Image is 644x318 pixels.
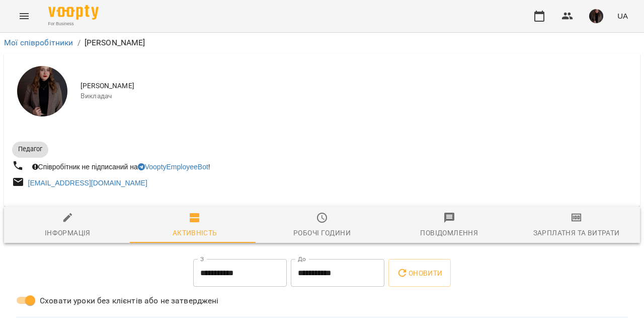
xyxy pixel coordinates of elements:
span: [PERSON_NAME] [80,81,632,91]
div: Зарплатня та Витрати [533,227,620,239]
div: Повідомлення [420,227,478,239]
img: Макарова Катерина [17,66,67,116]
li: / [77,37,80,49]
div: Інформація [45,227,91,239]
nav: breadcrumb [4,37,640,49]
span: Викладач [80,91,632,101]
a: [EMAIL_ADDRESS][DOMAIN_NAME] [28,179,147,187]
span: Педагог [12,145,48,154]
button: UA [613,7,632,25]
div: Активність [173,227,217,239]
span: UA [617,11,628,21]
p: [PERSON_NAME] [85,37,145,49]
button: Оновити [388,259,450,287]
span: Сховати уроки без клієнтів або не затверджені [40,295,219,307]
div: Робочі години [293,227,351,239]
a: Мої співробітники [4,38,73,47]
img: f89be27eda976fa4c895a2fb1f81adfc.JPG [589,9,603,23]
span: For Business [48,21,99,27]
button: Menu [12,4,36,28]
img: Voopty Logo [48,5,99,20]
span: Оновити [396,267,442,279]
a: VooptyEmployeeBot [138,163,208,171]
div: Співробітник не підписаний на ! [30,160,212,174]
